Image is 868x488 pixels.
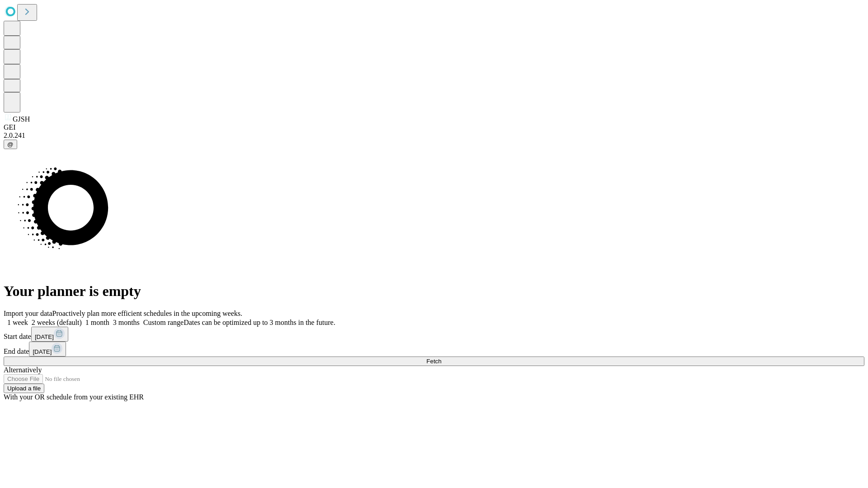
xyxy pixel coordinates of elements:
span: Alternatively [4,366,42,374]
div: GEI [4,123,864,131]
span: Custom range [143,319,184,326]
button: @ [4,140,17,149]
span: 3 months [113,319,140,326]
span: [DATE] [35,333,54,340]
span: With your OR schedule from your existing EHR [4,393,144,401]
div: Start date [4,327,864,342]
span: Import your data [4,310,52,317]
button: Fetch [4,357,864,366]
button: [DATE] [31,327,68,342]
span: GJSH [13,115,30,123]
span: Fetch [426,358,441,365]
span: Dates can be optimized up to 3 months in the future. [184,319,335,326]
span: @ [7,141,14,148]
button: Upload a file [4,384,44,393]
span: [DATE] [33,348,52,355]
button: [DATE] [29,342,66,357]
span: Proactively plan more efficient schedules in the upcoming weeks. [52,310,242,317]
span: 1 month [85,319,109,326]
div: End date [4,342,864,357]
span: 2 weeks (default) [32,319,82,326]
h1: Your planner is empty [4,283,864,300]
span: 1 week [7,319,28,326]
div: 2.0.241 [4,131,864,140]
